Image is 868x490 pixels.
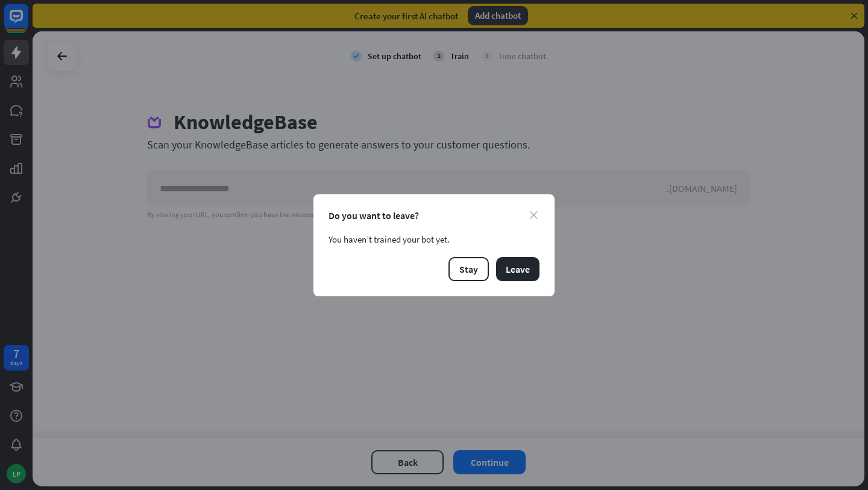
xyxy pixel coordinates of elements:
[329,234,539,245] div: You haven’t trained your bot yet.
[448,257,489,281] button: Stay
[496,257,539,281] button: Leave
[10,5,46,41] button: Open LiveChat chat widget
[329,209,539,221] div: Do you want to leave?
[530,211,538,219] i: close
